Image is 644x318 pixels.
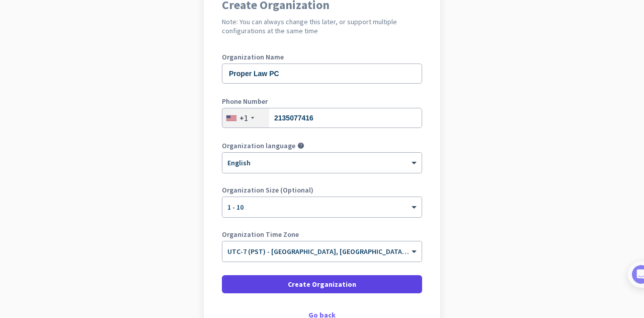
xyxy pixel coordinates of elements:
label: Phone Number [222,98,422,105]
input: What is the name of your organization? [222,63,422,84]
label: Organization Size (Optional) [222,186,422,194]
h2: Note: You can always change this later, or support multiple configurations at the same time [222,17,422,35]
label: Organization Name [222,53,422,60]
i: help [297,142,304,149]
label: Organization language [222,142,295,149]
input: 201-555-0123 [222,108,422,128]
button: Create Organization [222,275,422,293]
label: Organization Time Zone [222,231,422,238]
span: Create Organization [288,279,356,289]
div: +1 [239,113,248,123]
